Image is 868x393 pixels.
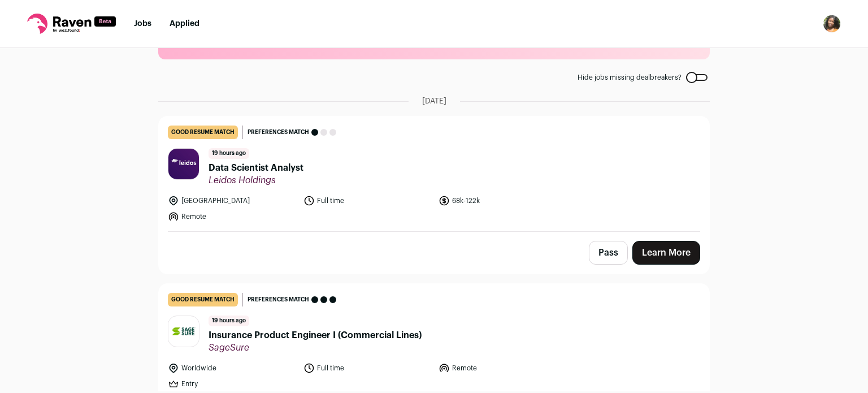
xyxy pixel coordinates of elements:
img: 3b1b1cd2ab0c6445b475569198bfd85317ef2325ff25dc5d81e7a10a29de85a8.jpg [168,149,199,179]
button: Pass [589,241,628,265]
li: Full time [303,195,432,206]
a: Learn More [632,241,700,265]
a: Jobs [134,20,151,28]
div: good resume match [168,293,238,306]
a: Applied [170,20,199,28]
li: Full time [303,362,432,374]
span: Data Scientist Analyst [209,161,303,175]
span: Leidos Holdings [209,175,303,186]
span: 19 hours ago [209,148,249,159]
span: Insurance Product Engineer I (Commercial Lines) [209,329,422,342]
span: SageSure [209,342,422,353]
img: 17173030-medium_jpg [823,15,841,33]
li: Remote [168,211,297,222]
span: Preferences match [248,127,309,138]
li: 68k-122k [439,195,567,206]
li: Remote [439,362,567,374]
span: Hide jobs missing dealbreakers? [578,73,682,82]
li: Entry [168,378,297,390]
li: [GEOGRAPHIC_DATA] [168,195,297,206]
a: good resume match Preferences match 19 hours ago Data Scientist Analyst Leidos Holdings [GEOGRAPH... [159,116,709,231]
div: good resume match [168,126,238,139]
span: [DATE] [422,96,446,107]
li: Worldwide [168,362,297,374]
span: Preferences match [248,294,309,305]
button: Open dropdown [823,15,841,33]
img: a9f81cdeb2d5f60452b9edf95f8a3a1ebb89b1a0335c5a015279be0fa2dba9f5.jpg [168,322,199,341]
span: 19 hours ago [209,316,249,326]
